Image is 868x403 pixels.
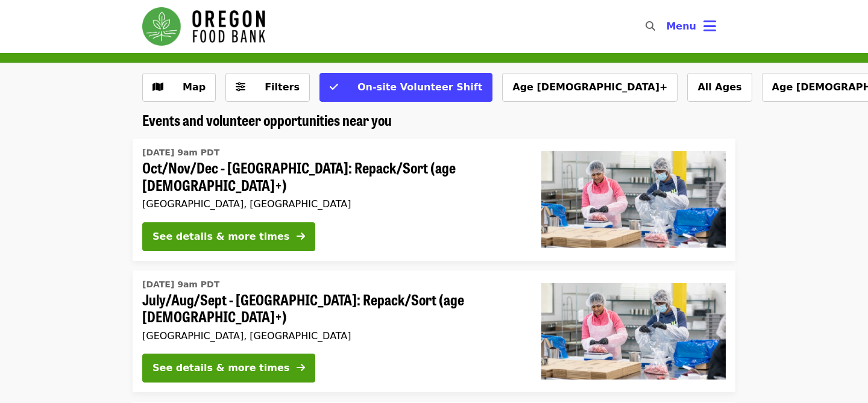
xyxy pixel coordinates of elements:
[687,73,752,102] button: All Ages
[142,222,315,251] button: See details & more times
[541,151,726,248] img: Oct/Nov/Dec - Beaverton: Repack/Sort (age 10+) organized by Oregon Food Bank
[142,7,265,46] img: Oregon Food Bank - Home
[142,330,522,342] div: [GEOGRAPHIC_DATA], [GEOGRAPHIC_DATA]
[297,362,305,373] i: arrow-right icon
[330,81,338,93] i: check icon
[153,81,163,93] i: map icon
[142,159,522,194] span: Oct/Nov/Dec - [GEOGRAPHIC_DATA]: Repack/Sort (age [DEMOGRAPHIC_DATA]+)
[297,231,305,242] i: arrow-right icon
[666,20,696,32] span: Menu
[502,73,678,102] button: Age [DEMOGRAPHIC_DATA]+
[153,230,289,244] div: See details & more times
[703,17,716,35] i: bars icon
[183,81,206,93] span: Map
[265,81,300,93] span: Filters
[142,146,219,159] time: [DATE] 9am PDT
[133,270,735,393] a: See details for "July/Aug/Sept - Beaverton: Repack/Sort (age 10+)"
[133,139,735,261] a: See details for "Oct/Nov/Dec - Beaverton: Repack/Sort (age 10+)"
[142,198,522,210] div: [GEOGRAPHIC_DATA], [GEOGRAPHIC_DATA]
[225,73,310,102] button: Filters (0 selected)
[357,81,482,93] span: On-site Volunteer Shift
[142,354,315,383] button: See details & more times
[656,12,726,41] button: Toggle account menu
[142,291,522,326] span: July/Aug/Sept - [GEOGRAPHIC_DATA]: Repack/Sort (age [DEMOGRAPHIC_DATA]+)
[236,81,245,93] i: sliders-h icon
[153,361,289,375] div: See details & more times
[319,73,492,102] button: On-site Volunteer Shift
[662,12,672,41] input: Search
[646,20,655,32] i: search icon
[541,283,726,380] img: July/Aug/Sept - Beaverton: Repack/Sort (age 10+) organized by Oregon Food Bank
[142,109,392,130] span: Events and volunteer opportunities near you
[142,73,216,102] button: Show map view
[142,278,219,291] time: [DATE] 9am PDT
